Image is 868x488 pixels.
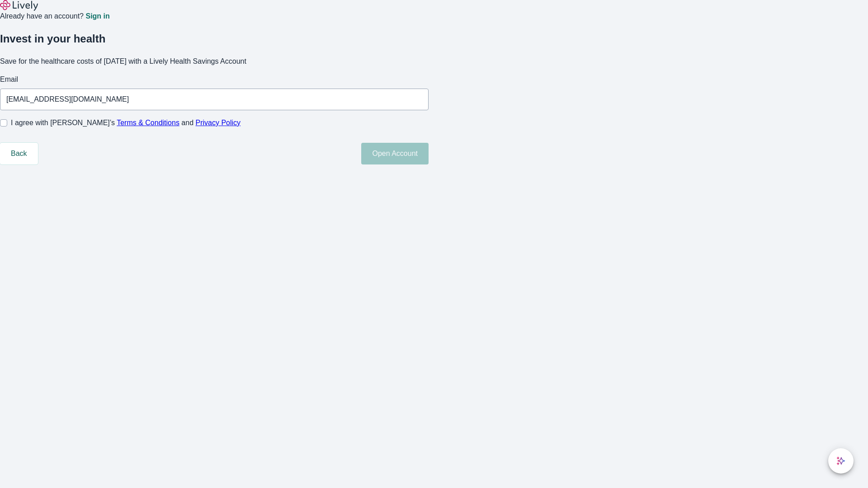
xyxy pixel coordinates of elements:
button: chat [828,448,854,474]
a: Sign in [85,13,109,20]
a: Privacy Policy [196,119,241,127]
span: I agree with [PERSON_NAME]’s and [11,117,241,128]
a: Terms & Conditions [117,119,179,127]
svg: Lively AI Assistant [836,456,845,465]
